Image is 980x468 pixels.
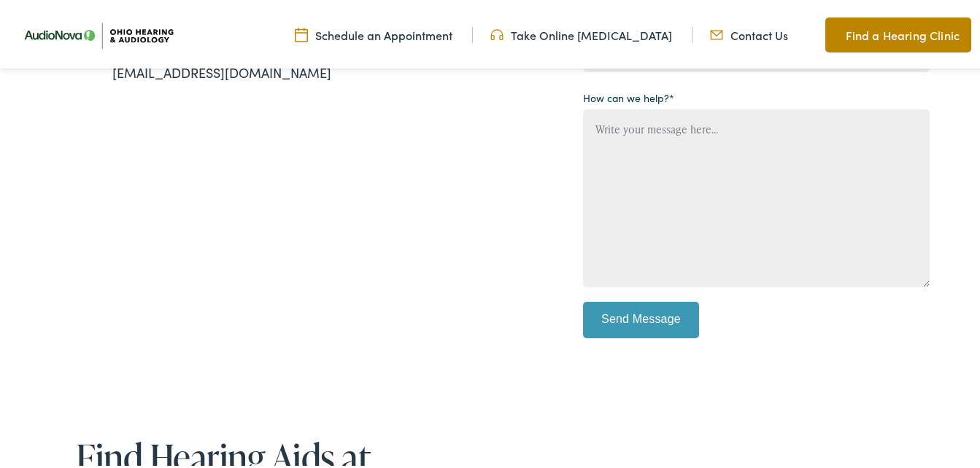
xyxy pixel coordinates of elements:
a: Contact Us [710,24,788,40]
a: Schedule an Appointment [295,24,452,40]
a: Take Online [MEDICAL_DATA] [490,24,672,40]
a: Find a Hearing Clinic [825,15,971,50]
img: Calendar Icon to schedule a hearing appointment in Cincinnati, OH [295,24,308,40]
input: Send Message [583,299,700,335]
img: Mail icon representing email contact with Ohio Hearing in Cincinnati, OH [710,24,723,40]
img: Map pin icon to find Ohio Hearing & Audiology in Cincinnati, OH [825,23,838,41]
label: How can we help? [583,87,674,103]
img: Headphones icone to schedule online hearing test in Cincinnati, OH [490,24,503,40]
a: [EMAIL_ADDRESS][DOMAIN_NAME] [112,61,331,79]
